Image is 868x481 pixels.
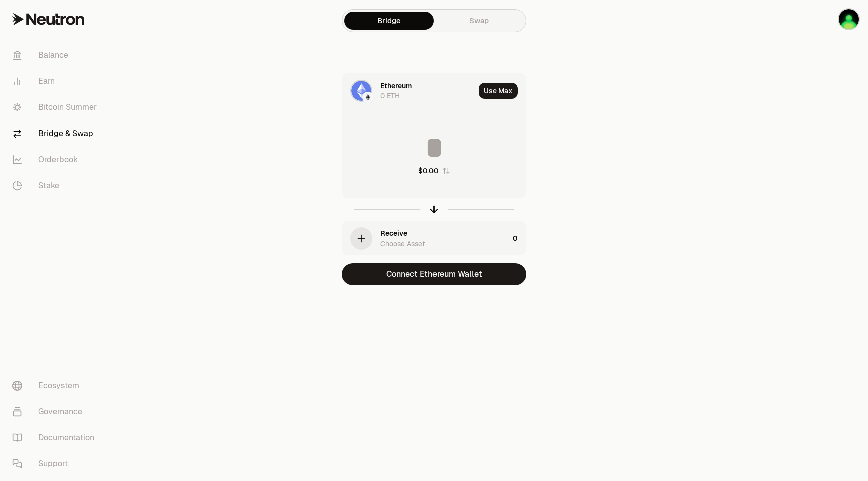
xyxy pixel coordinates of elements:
a: Documentation [4,425,108,451]
img: Albert 5 [839,9,859,29]
button: $0.00 [418,166,450,176]
a: Governance [4,399,108,425]
div: 0 [513,221,526,256]
a: Bridge [344,12,434,30]
a: Ecosystem [4,373,108,399]
button: ReceiveChoose Asset0 [342,221,526,256]
img: ETH Logo [351,81,371,101]
a: Bitcoin Summer [4,94,108,121]
a: Balance [4,42,108,68]
div: $0.00 [418,166,438,176]
div: ETH LogoEthereum LogoEthereum0 ETH [342,74,475,108]
div: Ethereum [380,81,412,91]
a: Support [4,451,108,477]
a: Stake [4,173,108,199]
img: Ethereum Logo [363,93,372,102]
button: Connect Ethereum Wallet [342,263,526,285]
div: Choose Asset [380,238,425,249]
div: ReceiveChoose Asset [342,221,509,256]
a: Orderbook [4,147,108,173]
div: 0 ETH [380,91,400,101]
div: Receive [380,228,407,238]
a: Swap [434,12,524,30]
a: Bridge & Swap [4,121,108,147]
button: Use Max [479,83,518,99]
a: Earn [4,68,108,94]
